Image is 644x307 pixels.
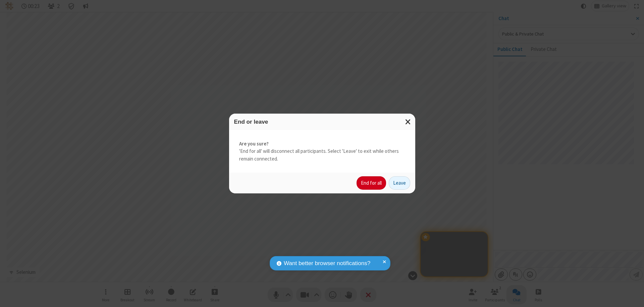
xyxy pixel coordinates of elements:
div: 'End for all' will disconnect all participants. Select 'Leave' to exit while others remain connec... [229,130,415,173]
span: Want better browser notifications? [284,259,370,268]
button: Close modal [401,114,415,130]
button: End for all [357,176,386,190]
button: Leave [389,176,410,190]
strong: Are you sure? [239,140,405,148]
h3: End or leave [234,119,410,125]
